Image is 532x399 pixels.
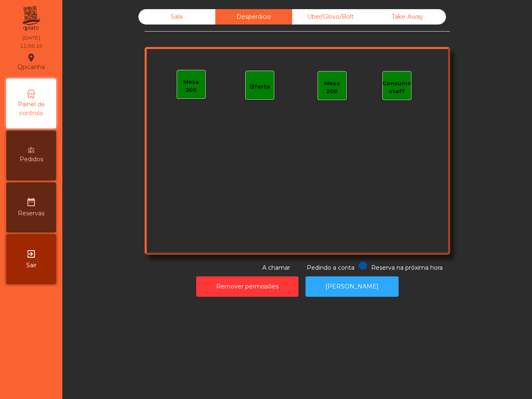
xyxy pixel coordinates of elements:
div: [DATE] [22,34,40,42]
i: date_range [26,197,36,207]
i: exit_to_app [26,249,36,259]
span: Painel de controlo [8,100,54,118]
div: Desperdicio [215,9,292,25]
div: Oferta [249,83,270,91]
span: Pedidos [20,155,43,164]
div: Uber/Glovo/Bolt [292,9,369,25]
img: qpiato [21,4,41,33]
span: Pedindo a conta [307,264,355,271]
button: Remover permissões [196,276,298,297]
div: Mesa 208 [318,79,346,96]
div: 11:56:16 [20,42,42,50]
div: Consumo staff [382,79,411,96]
span: Reserva na próxima hora [371,264,443,271]
i: location_on [26,53,36,63]
div: Mesa 206 [177,78,205,94]
span: Sair [26,261,37,270]
span: Reservas [18,209,44,218]
span: A chamar [262,264,290,271]
button: [PERSON_NAME] [305,276,399,297]
div: Take Away [369,9,446,25]
div: Qpicanha [17,52,45,72]
div: Sala [138,9,215,25]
